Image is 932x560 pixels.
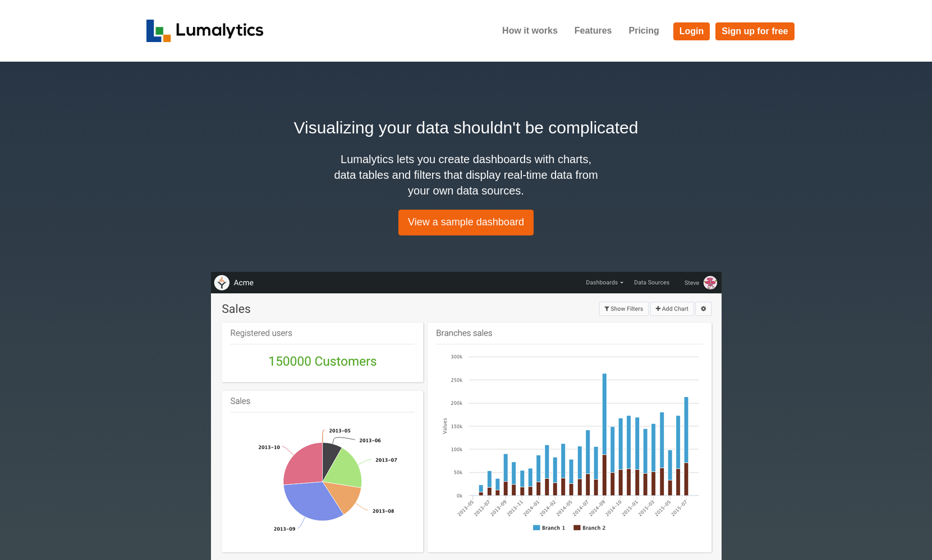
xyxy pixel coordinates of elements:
[673,22,710,40] a: Login
[146,115,786,140] h2: Visualizing your data shouldn't be complicated
[146,20,264,42] img: logo_v2-f34f87db3d4d9f5311d6c47995059ad6168825a3e1eb260e01c8041e89355404.png
[398,210,534,235] a: View a sample dashboard
[715,22,794,40] a: Sign up for free
[494,17,566,45] a: How it works
[620,17,667,45] a: Pricing
[332,151,601,198] h4: Lumalytics lets you create dashboards with charts, data tables and filters that display real-time...
[566,17,621,45] a: Features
